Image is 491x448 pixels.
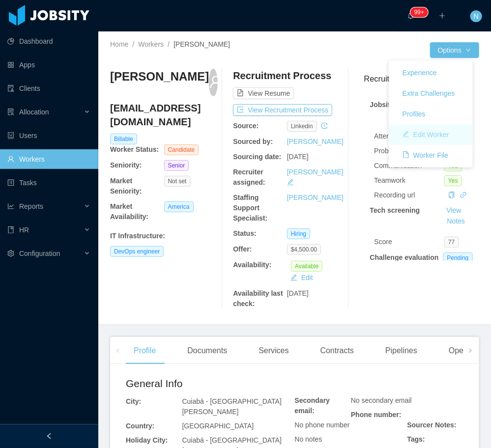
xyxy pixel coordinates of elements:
[410,7,428,17] sup: 1637
[19,202,43,210] span: Reports
[164,176,191,187] span: Not set
[7,250,14,257] i: icon: setting
[287,289,309,297] span: [DATE]
[7,126,90,145] a: icon: robotUsers
[448,190,455,200] div: Copy
[209,75,223,89] i: icon: user
[313,337,362,364] div: Contracts
[474,10,479,22] span: N
[374,146,444,156] div: Problem solving
[233,168,265,186] b: Recruiter assigned:
[287,168,344,176] a: [PERSON_NAME]
[287,153,309,161] span: [DATE]
[287,194,344,201] a: [PERSON_NAME]
[19,108,49,116] span: Allocation
[395,106,433,122] button: Profiles
[441,337,491,364] div: Openings
[389,145,473,166] a: icon: fileWorker File
[395,85,463,101] button: Extra Challenges
[233,87,294,99] button: icon: file-textView Resume
[168,40,170,48] span: /
[233,106,332,114] a: icon: exportView Recruitment Process
[164,201,194,212] span: America
[287,272,317,283] button: icon: editEdit
[233,229,256,237] b: Status:
[233,289,283,308] b: Availability last check:
[110,246,164,257] span: DevOps engineer
[126,422,154,430] b: Country:
[110,101,218,129] h4: [EMAIL_ADDRESS][DOMAIN_NAME]
[233,194,267,222] b: Staffing Support Specialist:
[251,337,296,364] div: Services
[389,124,473,145] a: icon: editEdit Worker
[444,237,459,248] span: 77
[233,89,294,97] a: icon: file-textView Resume
[295,435,322,443] span: No notes
[138,40,164,48] a: Workers
[110,177,142,195] b: Market Seniority:
[182,422,254,430] span: [GEOGRAPHIC_DATA]
[7,55,90,75] a: icon: appstoreApps
[443,252,473,263] span: Pending
[444,175,462,186] span: Yes
[443,206,465,214] a: View
[110,145,159,153] b: Worker Status:
[7,79,90,98] a: icon: auditClients
[287,121,317,132] span: linkedin
[7,149,90,169] a: icon: userWorkers
[110,134,137,144] span: Billable
[389,83,473,104] a: Extra Challenges
[7,109,14,115] i: icon: solution
[443,216,469,227] button: Notes
[126,376,295,392] h2: General Info
[110,69,209,84] h3: [PERSON_NAME]
[389,62,473,83] a: Experience
[370,253,439,261] strong: Challenge evaluation
[19,226,29,234] span: HR
[7,203,14,210] i: icon: line-chart
[233,122,259,130] b: Source:
[7,173,90,193] a: icon: profileTasks
[389,104,473,124] a: Profiles
[179,337,235,364] div: Documents
[395,127,457,142] button: icon: editEdit Worker
[374,131,444,141] div: Attention to detail
[182,397,282,416] span: Cuiabá - [GEOGRAPHIC_DATA][PERSON_NAME]
[116,348,120,353] i: icon: left
[126,436,168,444] b: Holiday City:
[110,232,165,240] b: IT Infrastructure :
[364,73,479,85] h3: Recruitment Results
[351,396,412,404] span: No secondary email
[321,122,328,129] i: icon: history
[468,348,473,353] i: icon: right
[164,160,189,171] span: Senior
[132,40,134,48] span: /
[233,138,273,145] b: Sourced by:
[351,411,402,419] b: Phone number:
[19,250,60,257] span: Configuration
[233,245,252,253] b: Offer:
[173,40,230,48] span: [PERSON_NAME]
[407,435,425,443] b: Tags:
[287,179,294,186] i: icon: edit
[7,31,90,51] a: icon: pie-chartDashboard
[233,104,332,116] button: icon: exportView Recruitment Process
[374,190,444,200] div: Recording url
[110,161,142,169] b: Seniority:
[460,191,467,199] a: icon: link
[370,101,426,109] strong: Jobsity interview
[407,421,457,429] b: Sourcer Notes:
[164,144,199,155] span: Candidate
[110,40,128,48] a: Home
[395,65,445,81] button: Experience
[377,337,425,364] div: Pipelines
[287,228,310,239] span: Hiring
[439,12,446,19] i: icon: plus
[295,396,330,415] b: Secondary email:
[395,147,456,163] button: icon: fileWorker File
[110,202,148,221] b: Market Availability:
[126,397,141,405] b: City:
[374,237,444,247] div: Score
[407,12,414,19] i: icon: bell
